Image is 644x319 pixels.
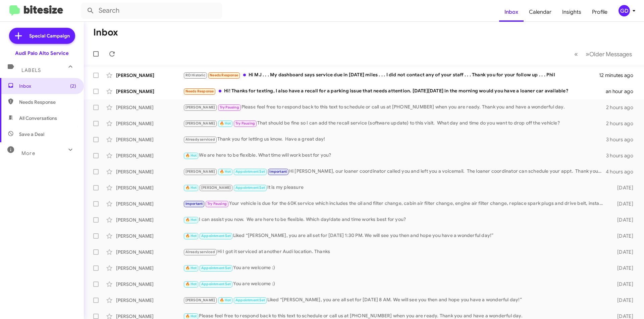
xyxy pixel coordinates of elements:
[116,72,183,79] div: [PERSON_NAME]
[606,233,639,239] div: [DATE]
[183,152,606,159] div: We are here to be flexible. What time will work best for you?
[606,297,639,304] div: [DATE]
[606,201,639,207] div: [DATE]
[619,5,630,16] div: GD
[606,249,639,255] div: [DATE]
[201,234,231,238] span: Appointment Set
[220,105,239,109] span: Try Pausing
[587,2,613,22] a: Profile
[185,314,197,318] span: 🔥 Hot
[116,184,183,191] div: [PERSON_NAME]
[9,28,75,44] a: Special Campaign
[570,47,582,61] button: Previous
[574,50,578,58] span: «
[183,296,606,304] div: Liked “[PERSON_NAME], you are all set for [DATE] 8 AM. We will see you then and hope you have a w...
[220,298,231,302] span: 🔥 Hot
[29,32,70,39] span: Special Campaign
[116,120,183,127] div: [PERSON_NAME]
[183,232,606,240] div: Liked “[PERSON_NAME], you are all set for [DATE] 1:30 PM. We will see you then and hope you have ...
[201,185,231,190] span: [PERSON_NAME]
[183,216,606,224] div: I can assist you now. We are here to be flexible. Which day/date and time works best for you?
[183,264,606,272] div: You are welcome :)
[499,2,524,22] a: Inbox
[81,3,222,19] input: Search
[116,265,183,271] div: [PERSON_NAME]
[524,2,557,22] a: Calendar
[269,169,287,174] span: Important
[185,282,197,286] span: 🔥 Hot
[185,234,197,238] span: 🔥 Hot
[116,104,183,111] div: [PERSON_NAME]
[21,150,35,156] span: More
[19,131,44,138] span: Save a Deal
[185,218,197,222] span: 🔥 Hot
[185,137,215,142] span: Already serviced
[557,2,587,22] a: Insights
[183,200,606,208] div: Your vehicle is due for the 60K service which includes the oil and filter change, cabin air filte...
[185,202,203,206] span: Important
[235,185,265,190] span: Appointment Set
[185,298,215,302] span: [PERSON_NAME]
[220,121,231,126] span: 🔥 Hot
[116,88,183,95] div: [PERSON_NAME]
[116,201,183,207] div: [PERSON_NAME]
[201,266,231,270] span: Appointment Set
[185,73,205,77] span: RO Historic
[235,298,265,302] span: Appointment Set
[183,119,606,127] div: That should be fine so I can add the recall service (software update) to this visit. What day and...
[606,265,639,271] div: [DATE]
[93,27,118,38] h1: Inbox
[606,88,639,95] div: an hour ago
[185,185,197,190] span: 🔥 Hot
[185,89,214,93] span: Needs Response
[183,248,606,256] div: Hi I got it serviced at another Audi location. Thanks
[183,71,599,79] div: Hi MJ . . . My dashboard says service due in [DATE] miles . . . I did not contact any of your sta...
[207,202,227,206] span: Try Pausing
[183,184,606,191] div: It is my pleasure
[116,152,183,159] div: [PERSON_NAME]
[606,184,639,191] div: [DATE]
[183,136,606,143] div: Thank you for letting us know. Have a great day!
[116,217,183,223] div: [PERSON_NAME]
[606,152,639,159] div: 3 hours ago
[571,47,636,61] nav: Page navigation example
[116,249,183,255] div: [PERSON_NAME]
[15,50,69,57] div: Audi Palo Alto Service
[606,168,639,175] div: 4 hours ago
[183,103,606,111] div: Please feel free to respond back to this text to schedule or call us at [PHONE_NUMBER] when you a...
[19,83,76,89] span: Inbox
[235,121,255,126] span: Try Pausing
[116,281,183,288] div: [PERSON_NAME]
[606,104,639,111] div: 2 hours ago
[185,121,215,126] span: [PERSON_NAME]
[116,136,183,143] div: [PERSON_NAME]
[613,5,637,16] button: GD
[185,250,215,254] span: Already serviced
[235,169,265,174] span: Appointment Set
[19,115,57,122] span: All Conversations
[606,217,639,223] div: [DATE]
[606,281,639,288] div: [DATE]
[21,67,41,73] span: Labels
[185,266,197,270] span: 🔥 Hot
[201,282,231,286] span: Appointment Set
[70,83,76,89] span: (2)
[183,87,606,95] div: Hi! Thanks for texting, I also have a recall for a parking issue that needs attention. [DATE][DAT...
[586,50,589,58] span: »
[183,168,606,175] div: Hi [PERSON_NAME], our loaner coordinator called you and left you a voicemail. The loaner coordina...
[19,99,76,105] span: Needs Response
[210,73,238,77] span: Needs Response
[183,280,606,288] div: You are welcome :)
[116,168,183,175] div: [PERSON_NAME]
[185,153,197,158] span: 🔥 Hot
[185,169,215,174] span: [PERSON_NAME]
[606,136,639,143] div: 3 hours ago
[589,51,632,58] span: Older Messages
[116,233,183,239] div: [PERSON_NAME]
[599,72,639,79] div: 12 minutes ago
[185,105,215,109] span: [PERSON_NAME]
